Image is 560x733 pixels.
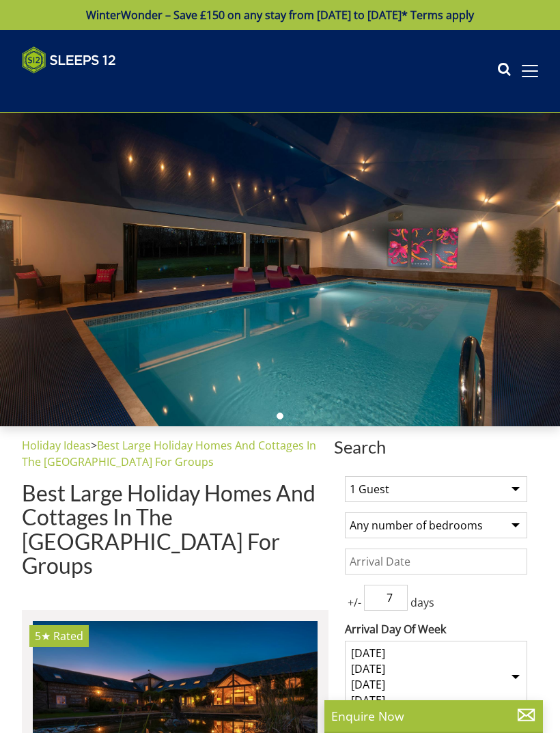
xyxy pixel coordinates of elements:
[53,628,83,644] span: Rated
[350,693,522,708] option: [DATE]
[22,438,316,469] a: Best Large Holiday Homes And Cottages In The [GEOGRAPHIC_DATA] For Groups
[345,549,527,575] input: Arrival Date
[345,621,527,637] label: Arrival Day Of Week
[350,646,522,661] option: [DATE]
[331,707,536,725] p: Enquire Now
[22,438,91,453] a: Holiday Ideas
[350,661,522,677] option: [DATE]
[408,594,437,611] span: days
[15,82,158,94] iframe: Customer reviews powered by Trustpilot
[334,437,538,456] span: Search
[91,438,97,453] span: >
[35,628,51,644] span: House On The Hill has a 5 star rating under the Quality in Tourism Scheme
[22,481,328,577] h1: Best Large Holiday Homes And Cottages In The [GEOGRAPHIC_DATA] For Groups
[22,46,116,74] img: Sleeps 12
[345,594,364,611] span: +/-
[350,677,522,693] option: [DATE]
